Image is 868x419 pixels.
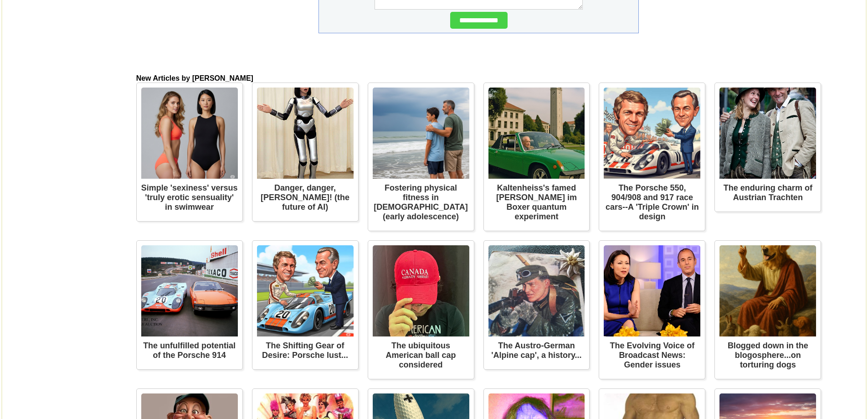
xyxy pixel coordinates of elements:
[488,88,585,226] a: article Image Kaltenheiss's famed [PERSON_NAME] im Boxer quantum experiment
[604,336,700,374] div: The Evolving Voice of Broadcast News: Gender issues
[257,336,354,365] div: The Shifting Gear of Desire: Porsche lust...
[488,336,585,365] div: The Austro-German 'Alpine cap', a history...
[373,88,469,179] img: article Image
[719,245,816,336] img: article Image
[719,245,816,374] a: article Image Blogged down in the blogosphere...on torturing dogs
[488,245,585,365] a: article Image The Austro-German 'Alpine cap', a history...
[373,245,469,374] a: article Image The ubiquitous American ball cap considered
[141,245,238,365] a: article Image The unfulfilled potential of the Porsche 914
[604,88,700,226] a: article Image The Porsche 550, 904/908 and 917 race cars--A 'Triple Crown' in design
[257,179,354,217] div: Danger, danger, [PERSON_NAME]! (the future of AI)
[141,245,238,336] img: article Image
[604,245,700,374] a: article Image The Evolving Voice of Broadcast News: Gender issues
[373,88,469,226] a: article Image Fostering physical fitness in [DEMOGRAPHIC_DATA] (early adolescence)
[604,179,700,226] div: The Porsche 550, 904/908 and 917 race cars--A 'Triple Crown' in design
[719,88,816,179] img: article Image
[257,245,354,365] a: article Image The Shifting Gear of Desire: Porsche lust...
[719,88,816,207] a: article Image The enduring charm of Austrian Trachten
[136,74,253,82] b: New Articles by [PERSON_NAME]
[141,88,238,179] img: article Image
[604,88,700,179] img: article Image
[257,88,354,217] a: article Image Danger, danger, [PERSON_NAME]! (the future of AI)
[373,179,469,226] div: Fostering physical fitness in [DEMOGRAPHIC_DATA] (early adolescence)
[373,336,469,374] div: The ubiquitous American ball cap considered
[257,245,354,336] img: article Image
[141,336,238,365] div: The unfulfilled potential of the Porsche 914
[488,245,585,336] img: article Image
[488,88,585,179] img: article Image
[141,88,238,217] a: article Image Simple 'sexiness' versus 'truly erotic sensuality' in swimwear
[719,179,816,207] div: The enduring charm of Austrian Trachten
[141,179,238,217] div: Simple 'sexiness' versus 'truly erotic sensuality' in swimwear
[604,245,700,336] img: article Image
[719,336,816,374] div: Blogged down in the blogosphere...on torturing dogs
[373,245,469,336] img: article Image
[257,88,354,179] img: article Image
[488,179,585,226] div: Kaltenheiss's famed [PERSON_NAME] im Boxer quantum experiment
